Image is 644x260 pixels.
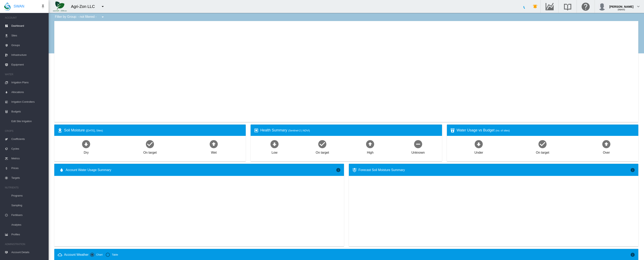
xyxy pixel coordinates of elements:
md-icon: icon-bell-ring [533,4,538,9]
div: Under [474,149,483,155]
md-radio-button: Table [106,253,118,257]
md-icon: icon-map-marker-radius [58,128,62,133]
span: Sampling [11,201,45,210]
div: Account Weather [64,253,89,257]
div: Filter by Group: - not filtered - [52,13,108,21]
div: On target [316,149,329,155]
span: Sites [11,31,45,40]
md-icon: icon-pin [41,4,45,9]
span: Prices [11,163,45,173]
md-icon: icon-minus-circle [413,139,423,149]
span: NUTRIENTS [5,184,45,191]
div: Unknown [411,149,425,155]
md-icon: icon-menu-down [100,4,105,9]
button: icon-bell-ring [531,2,539,11]
div: Wet [211,149,217,155]
div: On target [143,149,157,155]
span: Programs [11,191,45,201]
span: CROPS [5,128,45,134]
span: Metrics [11,154,45,163]
md-icon: icon-checkbox-marked-circle [538,139,547,149]
md-icon: icon-information [336,168,341,172]
img: 7FicoSLW9yRjj7F2+0uvjPufP+ga39vogPu+G1+wvBtcm3fNv859aGr42DJ5pXiEAAAAAAAAAAAAAAAAAAAAAAAAAAAAAAAAA... [53,1,67,12]
span: (Admin) [618,8,625,11]
div: Low [271,149,277,155]
md-icon: icon-menu-down [100,15,105,19]
span: Account Water Usage Summary [66,168,336,172]
span: ACCOUNT [5,15,45,21]
span: Groups [11,40,45,50]
md-radio-button: Chart [90,253,103,257]
div: Agri-Zon LLC [71,4,98,9]
span: Account Details [11,247,45,257]
span: SWAN [14,4,24,9]
span: Cycles [11,144,45,154]
span: ADMINISTRATION [5,241,45,247]
md-icon: icon-information [630,252,635,257]
span: Equipment [11,60,45,70]
md-icon: icon-information [630,168,635,172]
div: Forecast Soil Moisture Summary [359,168,630,172]
span: Dashboard [11,21,45,31]
span: (no. of sites) [496,129,510,132]
button: icon-menu-down [99,2,107,11]
span: Budgets [11,107,45,116]
md-icon: icon-arrow-down-bold-circle [270,139,279,149]
md-icon: Search the knowledge base [563,4,572,9]
button: icon-menu-down [99,13,107,21]
md-icon: icon-arrow-up-bold-circle [209,139,219,149]
span: Coefficients [11,134,45,144]
md-icon: Go to the Data Hub [545,4,554,9]
div: Dry [84,149,89,155]
span: Targets [11,173,45,183]
md-icon: icon-water [59,168,64,172]
div: [PERSON_NAME] [609,3,633,7]
md-icon: icon-arrow-down-bold-circle [474,139,484,149]
span: Infrastructure [11,50,45,60]
span: Profiles [11,230,45,239]
md-icon: icon-checkbox-marked-circle [317,139,327,149]
span: Fertilisers [11,210,45,220]
md-icon: icon-checkbox-marked-circle [145,139,155,149]
md-icon: icon-cup-water [450,128,455,133]
md-icon: icon-weather-cloudy [58,252,62,257]
img: SWAN-Landscape-Logo-Colour-drop.png [4,2,11,11]
span: ([DATE], Sites) [86,129,103,132]
div: High [367,149,374,155]
md-icon: Click here for help [581,4,591,9]
span: Irrigation Controllers [11,97,45,107]
img: profile.jpg [598,2,606,11]
span: WATER [5,71,45,78]
md-icon: icon-chevron-down [636,4,641,9]
md-icon: icon-heart-box-outline [254,128,259,133]
span: (Sentinel-2 | NDVI) [288,129,310,132]
md-icon: icon-arrow-up-bold-circle [601,139,611,149]
md-icon: icon-thermometer-lines [352,168,357,172]
div: Over [603,149,610,155]
span: Edit Site Irrigation [11,116,45,126]
div: Water Usage vs Budget [457,128,635,133]
div: Soil Moisture [64,128,242,133]
div: On target [536,149,549,155]
span: Irrigation Plans [11,78,45,87]
span: Analytes [11,220,45,230]
md-icon: icon-arrow-up-bold-circle [365,139,375,149]
span: Allocations [11,87,45,97]
md-icon: icon-arrow-down-bold-circle [81,139,91,149]
div: Health Summary [260,128,439,133]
